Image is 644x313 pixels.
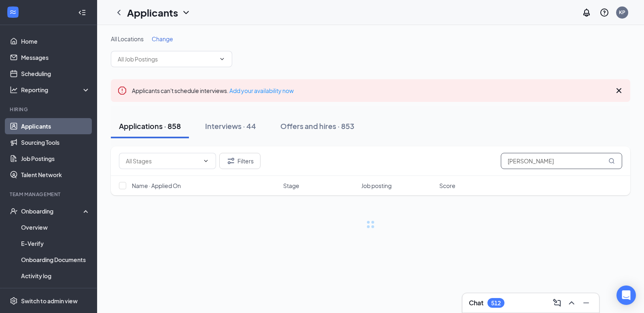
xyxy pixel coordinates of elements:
[21,134,90,150] a: Sourcing Tools
[491,300,501,307] div: 512
[580,296,593,309] button: Minimize
[127,6,178,19] h1: Applicants
[117,86,127,95] svg: Error
[114,8,124,17] svg: ChevronLeft
[21,219,90,235] a: Overview
[619,9,625,16] div: KP
[21,235,90,252] a: E-Verify
[21,33,90,49] a: Home
[9,8,17,16] svg: WorkstreamLogo
[469,298,483,307] h3: Chat
[181,8,191,17] svg: ChevronDown
[21,268,90,284] a: Activity log
[551,296,563,309] button: ComposeMessage
[21,167,90,183] a: Talent Network
[203,158,209,164] svg: ChevronDown
[229,87,294,94] a: Add your availability now
[10,207,18,215] svg: UserCheck
[205,121,256,131] div: Interviews · 44
[600,8,609,17] svg: QuestionInfo
[439,182,455,190] span: Score
[614,86,624,95] svg: Cross
[219,153,261,169] button: Filter Filters
[283,182,299,190] span: Stage
[582,8,591,17] svg: Notifications
[132,182,181,190] span: Name · Applied On
[126,156,199,165] input: All Stages
[501,153,622,169] input: Search in applications
[21,49,90,66] a: Messages
[565,296,578,309] button: ChevronUp
[119,121,181,131] div: Applications · 858
[21,66,90,82] a: Scheduling
[21,150,90,167] a: Job Postings
[21,86,91,94] div: Reporting
[581,298,591,308] svg: Minimize
[10,86,18,94] svg: Analysis
[21,252,90,268] a: Onboarding Documents
[118,55,216,63] input: All Job Postings
[21,207,83,215] div: Onboarding
[552,298,562,308] svg: ComposeMessage
[132,87,294,94] span: Applicants can't schedule interviews.
[616,286,636,305] div: Open Intercom Messenger
[111,35,144,42] span: All Locations
[21,297,78,305] div: Switch to admin view
[608,158,615,164] svg: MagnifyingGlass
[152,35,173,42] span: Change
[226,156,236,166] svg: Filter
[78,8,86,17] svg: Collapse
[21,118,90,134] a: Applicants
[10,191,89,198] div: Team Management
[10,297,18,305] svg: Settings
[567,298,576,308] svg: ChevronUp
[21,284,90,300] a: Team
[280,121,354,131] div: Offers and hires · 853
[219,56,225,62] svg: ChevronDown
[10,106,89,113] div: Hiring
[361,182,392,190] span: Job posting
